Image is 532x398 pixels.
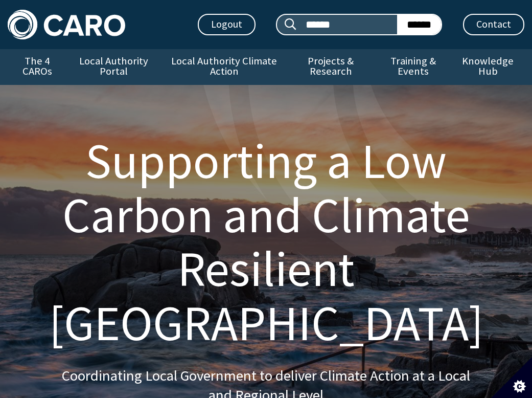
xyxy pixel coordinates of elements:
[198,14,256,35] a: Logout
[287,49,375,85] a: Projects & Research
[161,49,287,85] a: Local Authority Climate Action
[463,14,524,35] a: Contact
[66,49,161,85] a: Local Authority Portal
[8,49,66,85] a: The 4 CAROs
[8,10,125,39] img: Caro logo
[491,357,532,398] button: Set cookie preferences
[452,49,524,85] a: Knowledge Hub
[20,134,512,350] h1: Supporting a Low Carbon and Climate Resilient [GEOGRAPHIC_DATA]
[375,49,452,85] a: Training & Events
